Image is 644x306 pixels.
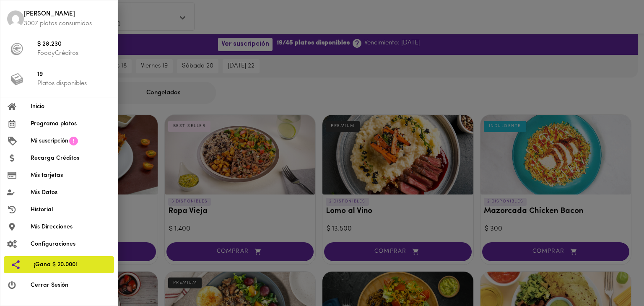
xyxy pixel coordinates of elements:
span: Programa platos [31,119,111,128]
img: platos_menu.png [10,73,23,86]
span: Mi suscripción [31,137,68,145]
img: foody-creditos-black.png [10,43,23,55]
span: 19 [37,70,111,80]
span: Cerrar Sesión [31,281,111,290]
p: FoodyCréditos [37,49,111,58]
span: [PERSON_NAME] [24,10,111,19]
span: Configuraciones [31,240,111,249]
span: Mis Datos [31,188,111,197]
span: $ 28.230 [37,40,111,49]
span: ¡Gana $ 20.000! [34,260,107,269]
p: 3007 platos consumidos [24,19,111,28]
span: Recarga Créditos [31,154,111,163]
span: Inicio [31,102,111,111]
span: Mis tarjetas [31,171,111,180]
iframe: Messagebird Livechat Widget [595,257,636,298]
span: Historial [31,205,111,214]
p: Platos disponibles [37,79,111,88]
span: Mis Direcciones [31,223,111,231]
